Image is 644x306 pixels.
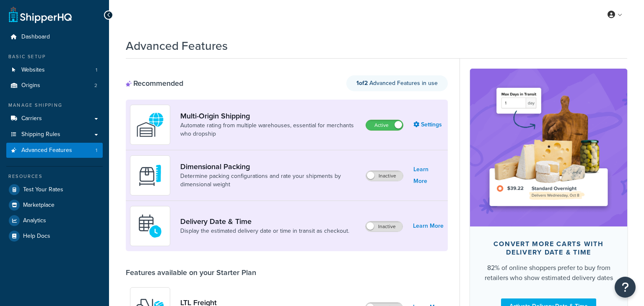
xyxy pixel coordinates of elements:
[21,33,50,41] span: Dashboard
[135,161,165,190] img: DTVBYsAAAAAASUVORK5CYII=
[21,147,72,154] span: Advanced Features
[483,240,614,257] div: Convert more carts with delivery date & time
[6,62,103,78] a: Websites1
[483,263,614,283] div: 82% of online shoppers prefer to buy from retailers who show estimated delivery dates
[413,220,444,232] a: Learn More
[6,182,103,197] a: Test Your Rates
[21,131,60,138] span: Shipping Rules
[6,143,103,158] li: Advanced Features
[6,29,103,45] a: Dashboard
[6,62,103,78] li: Websites
[21,67,45,74] span: Websites
[6,198,103,213] a: Marketplace
[180,227,349,235] a: Display the estimated delivery date or time in transit as checkout.
[180,162,359,171] a: Dimensional Packing
[6,53,103,60] div: Basic Setup
[413,119,444,131] a: Settings
[483,81,615,213] img: feature-image-ddt-36eae7f7280da8017bfb280eaccd9c446f90b1fe08728e4019434db127062ab4.png
[356,79,368,87] strong: 1 of 2
[21,115,42,122] span: Carriers
[126,38,228,54] h1: Advanced Features
[6,229,103,244] a: Help Docs
[6,127,103,142] a: Shipping Rules
[96,147,97,154] span: 1
[6,102,103,109] div: Manage Shipping
[615,277,636,298] button: Open Resource Center
[94,82,97,89] span: 2
[180,111,359,121] a: Multi-Origin Shipping
[366,120,403,130] label: Active
[6,78,103,93] a: Origins2
[180,172,359,189] a: Determine packing configurations and rate your shipments by dimensional weight
[23,233,50,240] span: Help Docs
[126,79,183,88] div: Recommended
[6,111,103,126] a: Carriers
[6,78,103,93] li: Origins
[366,221,402,231] label: Inactive
[6,143,103,158] a: Advanced Features1
[180,121,359,138] a: Automate rating from multiple warehouses, essential for merchants who dropship
[135,110,165,139] img: WatD5o0RtDAAAAAElFTkSuQmCC
[6,173,103,180] div: Resources
[366,171,403,181] label: Inactive
[23,217,46,224] span: Analytics
[180,217,349,226] a: Delivery Date & Time
[6,213,103,228] a: Analytics
[356,79,438,87] span: Advanced Features in use
[23,186,63,193] span: Test Your Rates
[23,202,55,209] span: Marketplace
[135,211,165,241] img: gfkeb5ejjkALwAAAABJRU5ErkJggg==
[21,82,40,89] span: Origins
[96,67,97,74] span: 1
[126,268,256,277] div: Features available on your Starter Plan
[413,164,444,187] a: Learn More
